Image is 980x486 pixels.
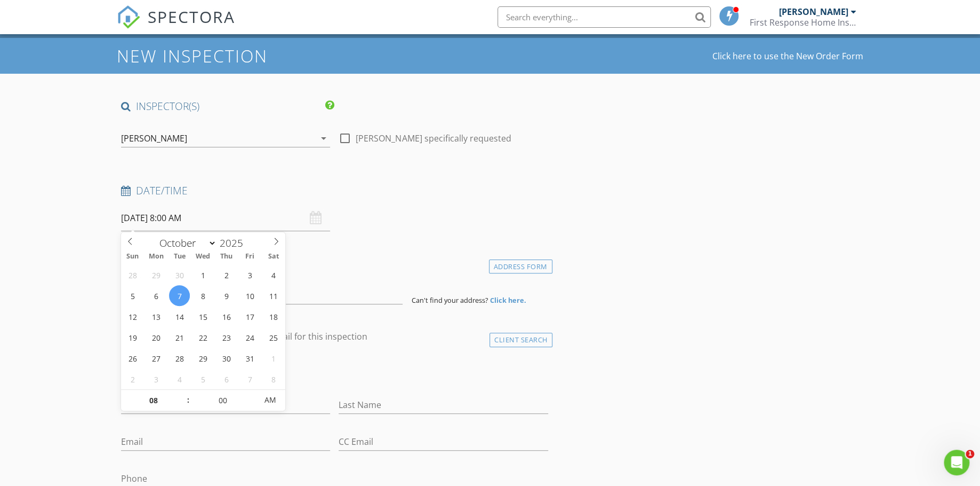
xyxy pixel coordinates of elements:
span: October 20, 2025 [146,327,166,348]
span: November 1, 2025 [263,348,284,369]
span: November 4, 2025 [169,369,190,389]
h4: Location [121,257,548,271]
span: October 25, 2025 [263,327,284,348]
span: November 7, 2025 [239,369,260,389]
span: October 21, 2025 [169,327,190,348]
label: [PERSON_NAME] specifically requested [356,133,511,144]
span: Fri [238,253,262,260]
img: The Best Home Inspection Software - Spectora [117,5,140,29]
span: October 17, 2025 [239,306,260,327]
h4: INSPECTOR(S) [121,99,334,113]
input: Search everything... [497,6,711,28]
span: SPECTORA [148,5,235,28]
span: October 12, 2025 [122,306,143,327]
span: September 28, 2025 [122,264,143,285]
span: November 2, 2025 [122,369,143,389]
div: Client Search [489,333,552,347]
span: October 28, 2025 [169,348,190,369]
span: November 5, 2025 [192,369,213,389]
span: : [187,389,190,411]
span: October 29, 2025 [192,348,213,369]
span: October 10, 2025 [239,285,260,306]
span: October 11, 2025 [263,285,284,306]
span: October 27, 2025 [146,348,166,369]
span: Thu [215,253,238,260]
span: October 23, 2025 [216,327,237,348]
span: October 2, 2025 [216,264,237,285]
span: October 24, 2025 [239,327,260,348]
span: October 26, 2025 [122,348,143,369]
span: October 15, 2025 [192,306,213,327]
iframe: Intercom live chat [944,450,969,475]
span: Wed [191,253,215,260]
span: Sun [121,253,144,260]
span: 1 [966,450,974,458]
span: October 22, 2025 [192,327,213,348]
span: October 31, 2025 [239,348,260,369]
span: November 6, 2025 [216,369,237,389]
span: Click to toggle [255,389,285,411]
h1: New Inspection [117,46,353,65]
span: Tue [168,253,191,260]
span: October 18, 2025 [263,306,284,327]
a: SPECTORA [117,14,235,37]
input: Year [216,236,252,250]
strong: Click here. [489,295,526,305]
span: November 8, 2025 [263,369,284,389]
span: October 8, 2025 [192,285,213,306]
h4: Date/Time [121,184,548,198]
div: Address Form [489,260,552,274]
input: Select date [121,205,330,231]
span: October 6, 2025 [146,285,166,306]
span: October 13, 2025 [146,306,166,327]
span: September 30, 2025 [169,264,190,285]
span: October 30, 2025 [216,348,237,369]
span: October 16, 2025 [216,306,237,327]
span: October 4, 2025 [263,264,284,285]
div: First Response Home Inspections [750,17,856,28]
span: October 5, 2025 [122,285,143,306]
span: October 1, 2025 [192,264,213,285]
span: Sat [262,253,285,260]
span: October 3, 2025 [239,264,260,285]
span: Mon [144,253,168,260]
i: arrow_drop_down [317,132,330,145]
label: Enable Client CC email for this inspection [203,331,367,342]
span: October 9, 2025 [216,285,237,306]
div: [PERSON_NAME] [121,134,187,143]
div: [PERSON_NAME] [779,6,848,17]
span: Can't find your address? [411,295,488,305]
span: October 19, 2025 [122,327,143,348]
span: November 3, 2025 [146,369,166,389]
span: October 7, 2025 [169,285,190,306]
span: September 29, 2025 [146,264,166,285]
a: Click here to use the New Order Form [712,52,863,60]
span: October 14, 2025 [169,306,190,327]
